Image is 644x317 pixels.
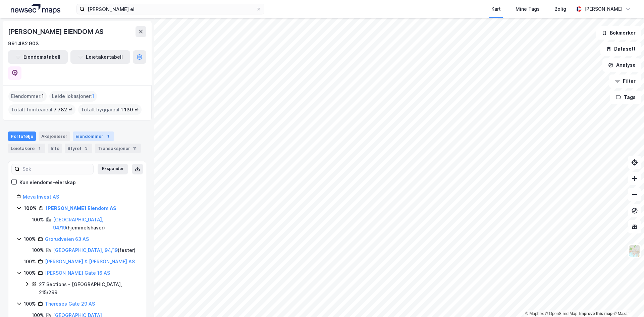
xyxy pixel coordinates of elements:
div: 100% [32,246,44,254]
a: [GEOGRAPHIC_DATA], 94/19 [53,247,118,253]
button: Datasett [600,42,641,56]
div: [PERSON_NAME] [584,5,623,13]
div: Info [48,144,62,153]
div: Kontrollprogram for chat [610,285,644,317]
input: Søk [20,164,93,174]
span: 1 [42,92,44,100]
a: Grorudveien 63 AS [45,236,89,242]
div: Mine Tags [516,5,540,13]
div: [PERSON_NAME] EIENDOM AS [8,26,105,37]
div: 100% [24,300,36,308]
div: 27 Sections - [GEOGRAPHIC_DATA], 215/299 [39,280,138,297]
div: 1 [36,145,43,152]
div: 100% [24,204,37,212]
a: OpenStreetMap [545,311,578,316]
img: Z [628,245,641,257]
div: Kun eiendoms-eierskap [19,178,76,187]
div: 11 [131,145,138,152]
div: Transaksjoner [95,144,141,153]
div: Styret [65,144,92,153]
div: Eiendommer : [8,91,47,102]
div: ( fester ) [53,246,136,254]
a: Mapbox [525,311,544,316]
button: Filter [609,74,641,88]
button: Analyse [602,58,641,72]
button: Ekspander [98,164,128,174]
div: Kart [491,5,501,13]
button: Leietakertabell [70,50,130,64]
div: Portefølje [8,131,36,141]
div: ( hjemmelshaver ) [53,216,138,232]
div: Totalt tomteareal : [8,104,75,115]
img: logo.a4113a55bc3d86da70a041830d287a7e.svg [11,4,60,14]
a: [PERSON_NAME] Gate 16 AS [45,270,110,276]
div: 3 [83,145,90,152]
button: Eiendomstabell [8,50,68,64]
span: 1 [92,92,94,100]
a: Improve this map [579,311,612,316]
div: 100% [24,269,36,277]
div: 1 [105,133,111,140]
span: 7 782 ㎡ [54,106,73,114]
div: Bolig [554,5,566,13]
a: [GEOGRAPHIC_DATA], 94/19 [53,217,103,230]
div: Leietakere [8,144,45,153]
iframe: Chat Widget [610,285,644,317]
button: Tags [610,91,641,104]
div: 991 482 903 [8,40,39,48]
div: Totalt byggareal : [78,104,142,115]
div: Eiendommer [73,131,114,141]
div: Leide lokasjoner : [49,91,97,102]
a: [PERSON_NAME] Eiendom AS [46,205,116,211]
a: Meva Invest AS [23,194,59,200]
div: 100% [32,216,44,224]
input: Søk på adresse, matrikkel, gårdeiere, leietakere eller personer [85,4,256,14]
a: [PERSON_NAME] & [PERSON_NAME] AS [45,259,135,264]
span: 1 130 ㎡ [121,106,139,114]
button: Bokmerker [596,26,641,40]
div: Aksjonærer [39,131,70,141]
div: 100% [24,258,36,266]
div: 100% [24,235,36,243]
a: Thereses Gate 29 AS [45,301,95,307]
